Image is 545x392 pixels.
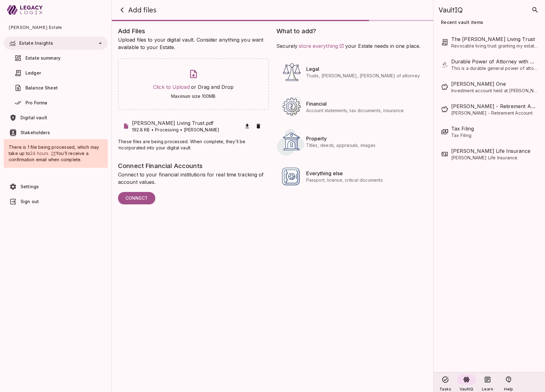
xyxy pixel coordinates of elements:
[132,127,242,133] p: 192.8 KB • Processing • [PERSON_NAME]
[306,135,427,142] span: Property
[439,387,451,391] span: Tasks
[153,93,234,99] span: Maximum size 100MB
[20,184,39,189] span: Settings
[451,110,538,116] span: [PERSON_NAME] - Retirement Account
[20,115,47,120] span: Digital vault
[460,387,473,391] span: VaultIQ
[125,195,148,201] span: Connect
[9,20,103,35] span: [PERSON_NAME] Estate
[451,35,538,43] span: The Henry Smith Living Trust
[25,70,41,75] span: Ledger
[132,119,242,127] span: [PERSON_NAME] Living Trust.pdf
[253,121,264,132] button: Remove
[118,192,155,204] button: Connect
[451,58,538,65] span: Durable Power of Attorney with Regard to Property Matters and Personal Care
[118,116,269,136] div: [PERSON_NAME] Living Trust.pdf192.8 KB • Processing • [PERSON_NAME]
[306,170,427,177] span: Everything else
[118,26,269,36] span: Add Files
[20,130,50,135] span: Stakeholders
[306,177,427,183] span: Passport, license, critical documents
[118,171,266,185] span: Connect to your financial institutions for real time tracking of account values.
[451,43,538,49] span: Revocable living trust granting my estate to the spouse, then to children and charitable gifts.
[299,43,344,49] a: store everything
[153,83,234,91] span: or Drag and Drop
[441,20,483,26] span: Recent vault items
[25,85,58,90] span: Balance Sheet
[306,142,427,148] span: Titles, deeds, appraisals, images
[451,65,538,71] span: This is a durable general power of attorney document executed by [PERSON_NAME] on [DATE] in [US_S...
[306,107,427,114] span: Account statements, tax documents, insurance
[451,80,538,88] span: Schwab One
[118,37,265,50] span: Upload files to your digital vault. Consider anything you want available to your Estate.
[276,42,427,50] span: Securely your Estate needs in one place.
[118,161,269,171] span: Connect Financial Accounts
[438,6,462,14] span: VaultIQ
[9,144,101,156] span: There is 1 file being processed, which may take up to
[25,55,61,61] span: Estate summary
[19,40,53,46] span: Estate Insights
[451,132,538,139] span: Tax Filing
[153,84,190,90] a: Click to Upload
[25,100,47,105] span: Pro Forma
[451,103,538,110] span: Schwab - Retirement Account
[242,121,253,132] button: Download
[20,199,39,204] span: Sign out
[451,125,538,132] span: Tax Filing
[451,155,538,161] span: [PERSON_NAME] Life Insurance
[118,139,247,150] span: These files are being processed. When complete, they’ll be incorporated into your digital vault.
[30,151,50,156] span: 24 hours.
[451,88,538,94] span: Investment account held at [PERSON_NAME] [PERSON_NAME]
[306,65,427,73] span: Legal
[276,26,421,36] span: What to add?
[128,6,157,14] span: Add files
[482,387,493,391] span: Learn
[504,387,513,391] span: Help
[299,43,338,49] span: store everything
[306,100,427,107] span: Financial
[306,73,427,79] span: Trusts, [PERSON_NAME], [PERSON_NAME] of attorney
[451,147,538,155] span: Henry Smith Life Insurance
